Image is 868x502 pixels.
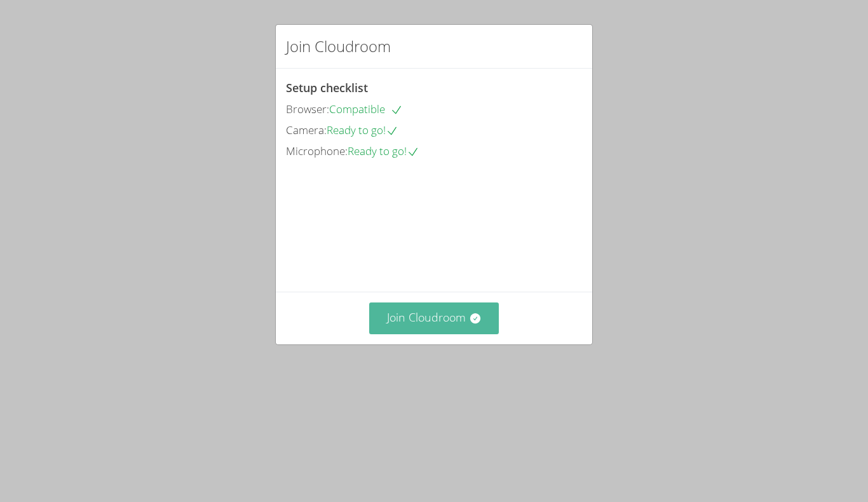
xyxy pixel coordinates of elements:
h2: Join Cloudroom [286,35,391,58]
span: Compatible [329,102,403,116]
span: Setup checklist [286,80,368,95]
span: Ready to go! [327,123,398,137]
span: Camera: [286,123,327,137]
span: Browser: [286,102,329,116]
button: Join Cloudroom [369,302,499,334]
span: Ready to go! [348,144,419,158]
span: Microphone: [286,144,348,158]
